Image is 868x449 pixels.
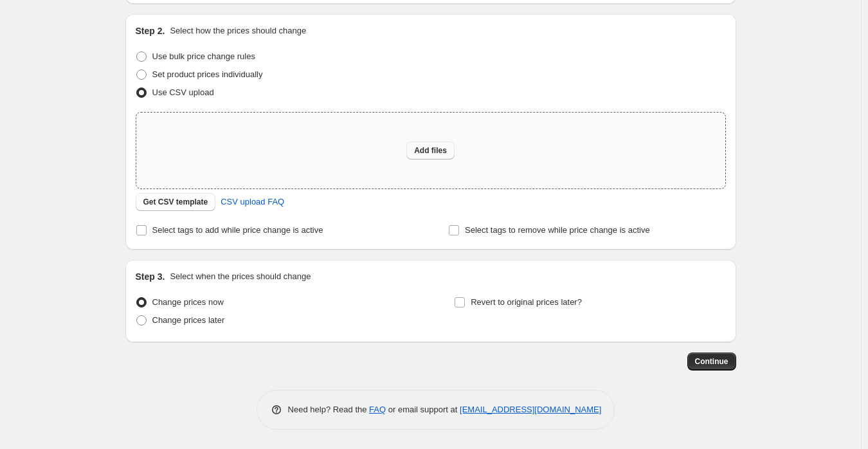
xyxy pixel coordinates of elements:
span: Select tags to remove while price change is active [465,225,650,235]
span: Set product prices individually [152,69,263,79]
span: Select tags to add while price change is active [152,225,323,235]
span: Revert to original prices later? [471,297,582,307]
span: Need help? Read the [288,405,370,414]
button: Continue [687,353,736,371]
p: Select how the prices should change [170,24,306,37]
button: Add files [406,142,455,160]
span: Continue [695,356,728,367]
span: CSV upload FAQ [221,196,284,208]
span: Get CSV template [143,197,208,207]
span: Use CSV upload [152,87,214,97]
span: Change prices later [152,315,225,325]
p: Select when the prices should change [170,270,311,283]
a: [EMAIL_ADDRESS][DOMAIN_NAME] [460,405,601,414]
span: Change prices now [152,297,224,307]
span: or email support at [386,405,460,414]
span: Use bulk price change rules [152,51,255,61]
h2: Step 3. [136,270,165,283]
a: FAQ [369,405,386,414]
span: Add files [414,145,447,156]
h2: Step 2. [136,24,165,37]
button: Get CSV template [136,193,216,211]
a: CSV upload FAQ [213,192,292,212]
